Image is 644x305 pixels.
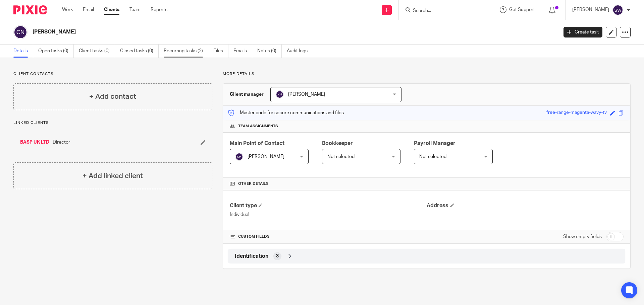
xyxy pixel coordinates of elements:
p: Master code for secure communications and files [228,109,344,116]
a: Emails [233,45,252,58]
a: Audit logs [287,45,313,58]
a: Team [129,6,141,13]
span: 3 [276,253,279,259]
a: Recurring tasks (2) [164,45,208,58]
a: Reports [151,6,167,13]
span: Team assignments [238,124,278,129]
span: Identification [235,253,268,260]
p: Individual [230,211,427,218]
span: Bookkeeper [322,141,353,146]
span: Get Support [509,7,535,12]
img: Pixie [13,5,47,14]
p: Client contacts [13,71,212,77]
span: [PERSON_NAME] [248,154,284,159]
p: [PERSON_NAME] [572,6,609,13]
p: Linked clients [13,120,212,126]
h4: + Add contact [89,91,136,102]
a: Open tasks (0) [38,45,74,58]
span: Director [53,139,70,146]
img: svg%3E [13,25,28,39]
input: Search [412,8,473,14]
img: svg%3E [235,153,243,161]
h3: Client manager [230,91,264,98]
img: svg%3E [276,90,284,98]
div: free-range-magenta-wavy-tv [546,109,607,117]
a: BASP UK LTD [20,139,49,146]
span: Main Point of Contact [230,141,284,146]
a: Details [13,45,33,58]
a: Files [213,45,228,58]
img: svg%3E [612,5,623,15]
span: Not selected [327,154,355,159]
h4: Client type [230,202,427,209]
a: Email [83,6,94,13]
span: Not selected [419,154,446,159]
a: Clients [104,6,119,13]
a: Notes (0) [257,45,282,58]
h4: + Add linked client [83,171,143,181]
span: [PERSON_NAME] [288,92,325,97]
span: Other details [238,181,269,186]
a: Work [62,6,73,13]
label: Show empty fields [563,233,602,240]
h2: [PERSON_NAME] [33,28,449,35]
a: Closed tasks (0) [120,45,159,58]
span: Payroll Manager [414,141,455,146]
h4: Address [427,202,624,209]
p: More details [223,71,631,77]
h4: CUSTOM FIELDS [230,234,427,239]
a: Client tasks (0) [79,45,115,58]
a: Create task [563,27,602,37]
